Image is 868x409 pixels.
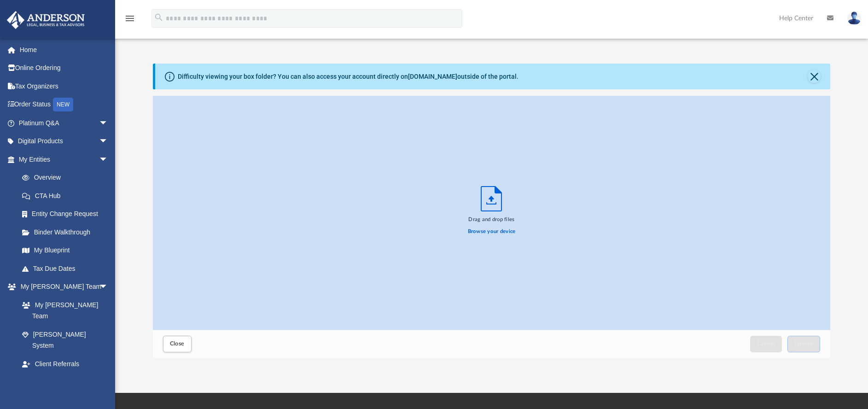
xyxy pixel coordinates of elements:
a: Binder Walkthrough [13,223,122,241]
span: arrow_drop_down [99,132,117,151]
button: Close [163,336,192,352]
a: [DOMAIN_NAME] [408,73,457,80]
a: Home [6,41,122,59]
span: Close [170,341,185,346]
span: arrow_drop_down [99,114,117,133]
i: menu [124,13,135,24]
span: arrow_drop_down [99,373,117,392]
img: User Pic [847,12,861,25]
a: Digital Productsarrow_drop_down [6,132,122,151]
a: Entity Change Request [13,205,122,223]
a: My [PERSON_NAME] Team [13,296,113,325]
div: NEW [53,98,73,111]
span: arrow_drop_down [99,150,117,169]
a: Tax Due Dates [13,259,122,278]
a: Overview [13,169,122,187]
i: search [154,12,164,23]
a: CTA Hub [13,187,122,205]
a: menu [124,18,135,24]
a: Client Referrals [13,355,117,373]
span: arrow_drop_down [99,278,117,297]
div: Difficulty viewing your box folder? You can also access your account directly on outside of the p... [178,72,518,82]
a: Online Ordering [6,59,122,77]
a: My Blueprint [13,241,117,260]
button: Cancel [750,336,782,352]
button: Upload [787,336,821,352]
img: Anderson Advisors Platinum Portal [4,11,87,29]
button: Close [808,70,821,83]
a: Tax Organizers [6,77,122,95]
a: [PERSON_NAME] System [13,325,117,355]
div: Upload [153,96,831,358]
span: Upload [794,341,814,346]
a: Platinum Q&Aarrow_drop_down [6,114,122,132]
a: My [PERSON_NAME] Teamarrow_drop_down [6,278,117,296]
a: My Entitiesarrow_drop_down [6,150,122,169]
span: Cancel [757,341,775,346]
a: Order StatusNEW [6,95,122,114]
a: My Documentsarrow_drop_down [6,373,117,391]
